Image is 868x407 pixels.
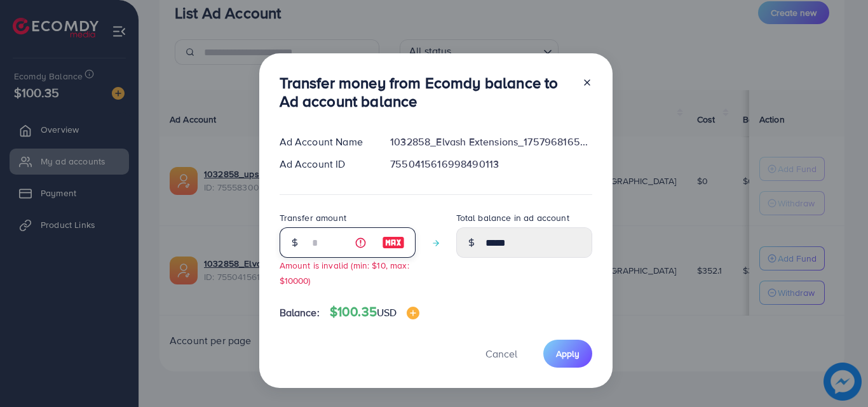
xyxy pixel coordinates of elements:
label: Transfer amount [280,211,346,224]
img: image [382,235,405,250]
div: 7550415616998490113 [380,157,602,171]
div: Ad Account Name [269,135,381,149]
span: USD [377,305,397,319]
h3: Transfer money from Ecomdy balance to Ad account balance [280,74,572,110]
button: Cancel [470,340,533,367]
button: Apply [543,340,592,367]
div: Ad Account ID [269,157,381,171]
span: Balance: [280,305,320,320]
img: image [407,307,419,319]
small: Amount is invalid (min: $10, max: $10000) [280,259,409,286]
label: Total balance in ad account [456,211,569,224]
h4: $100.35 [330,304,420,320]
span: Cancel [485,347,517,361]
div: 1032858_Elvash Extensions_1757968165354 [380,135,602,149]
span: Apply [556,347,580,360]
